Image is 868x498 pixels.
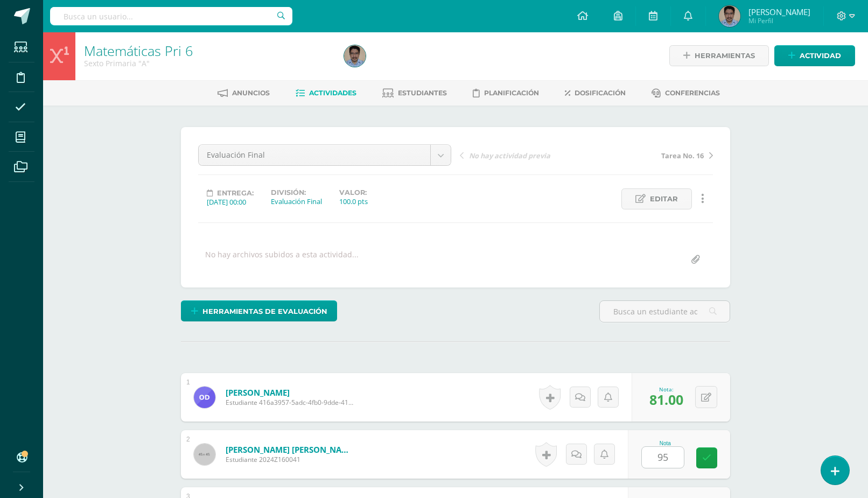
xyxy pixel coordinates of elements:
[586,150,713,160] a: Tarea No. 16
[232,89,270,97] span: Anuncios
[50,7,292,25] input: Busca un usuario...
[344,45,366,67] img: c294f50833f73cd12518d415cbdaa8ea.png
[748,16,810,25] span: Mi Perfil
[774,45,855,66] a: Actividad
[641,440,689,446] div: Nota
[642,447,684,468] input: 0-100.0
[181,300,337,321] a: Herramientas de evaluación
[271,197,322,206] div: Evaluación Final
[565,85,626,102] a: Dosificación
[218,85,270,102] a: Anuncios
[194,444,215,465] img: 45x45
[217,189,254,197] span: Entrega:
[339,197,368,206] div: 100.0 pts
[199,145,451,165] a: Evaluación Final
[202,301,327,321] span: Herramientas de evaluación
[382,85,447,102] a: Estudiantes
[800,46,841,66] span: Actividad
[484,89,539,97] span: Planificación
[719,5,740,27] img: c294f50833f73cd12518d415cbdaa8ea.png
[309,89,356,97] span: Actividades
[207,197,254,207] div: [DATE] 00:00
[194,387,215,408] img: 8e1f5164f4bc019fac2f29b2939bb12a.png
[649,385,683,393] div: Nota:
[84,58,331,68] div: Sexto Primaria 'A'
[661,151,704,160] span: Tarea No. 16
[205,249,359,270] div: No hay archivos subidos a esta actividad...
[84,43,331,58] h1: Matemáticas Pri 6
[296,85,356,102] a: Actividades
[226,398,355,407] span: Estudiante 416a3957-5adc-4fb0-9dde-41133b81598c
[226,387,355,398] a: [PERSON_NAME]
[226,455,355,464] span: Estudiante 2024Z160041
[339,188,368,197] label: Valor:
[652,85,720,102] a: Conferencias
[226,444,355,455] a: [PERSON_NAME] [PERSON_NAME]
[649,390,683,409] span: 81.00
[600,301,730,322] input: Busca un estudiante aquí...
[473,85,539,102] a: Planificación
[575,89,626,97] span: Dosificación
[469,151,550,160] span: No hay actividad previa
[665,89,720,97] span: Conferencias
[84,41,193,60] a: Matemáticas Pri 6
[207,145,422,165] span: Evaluación Final
[650,189,678,209] span: Editar
[271,188,322,197] label: División:
[695,46,755,66] span: Herramientas
[748,6,810,17] span: [PERSON_NAME]
[669,45,769,66] a: Herramientas
[398,89,447,97] span: Estudiantes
